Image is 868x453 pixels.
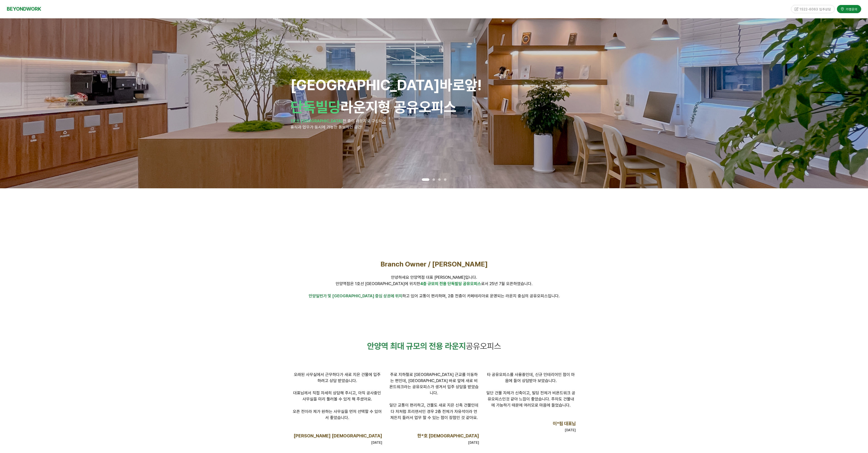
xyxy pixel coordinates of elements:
span: 바로앞! [440,76,482,94]
span: Branch Owner / [PERSON_NAME] [381,260,488,268]
span: 오래된 사무실에서 근무하다가 새로 지은 건물에 입주하려고 상담 받았습니다. [294,372,381,383]
strong: [DATE] [565,428,576,432]
span: 대표님께서 직접 자세히 상담해 주시고, 아직 공사중인 사무실을 미리 둘러볼 수 있게 해 주셨어요. [293,390,381,401]
span: 휴식과 업무가 동시에 가능한 돋보적인 공간! [290,125,362,129]
span: 라운지형 공유오피스 [290,98,456,116]
strong: [DATE] [468,441,479,444]
span: 오픈 전이라 제가 원하는 사무실을 먼저 선택할 수 있어서 좋았습니다. [293,409,382,420]
span: 한*호 [DEMOGRAPHIC_DATA] [417,433,479,438]
strong: [DATE] [371,441,382,444]
span: 안녕하세요 안양역점 대표 [PERSON_NAME]입니다. 안양역점은 1호선 [GEOGRAPHIC_DATA]에 위치한 로서 25년 7월 오픈하였습니다. [336,275,532,286]
span: 안양일번가 및 [GEOGRAPHIC_DATA] 중심 상권에 위치 [309,293,402,298]
span: [GEOGRAPHIC_DATA] [290,76,482,94]
span: 전 층이 라운지로 구성되어 [343,119,386,123]
strong: 1호선 [GEOGRAPHIC_DATA] [290,119,343,123]
span: [PERSON_NAME] [DEMOGRAPHIC_DATA] [294,433,382,438]
span: 일단 교통이 편리하고, 건물도 새로 지은 신축 건물인데다 저처럼 프리랜서인 경우 2층 전체가 자유석이라 언제든지 들러서 업무 할 수 있는 점이 장점인 것 같아요. [389,403,478,420]
span: 하고 있어 교통이 편리하며, 2층 전층이 카페테리아로 운영되는 라운지 중심의 공유오피스입니다. [309,293,560,298]
span: 단독빌딩 [290,98,340,116]
span: 이*림 대표님 [553,421,576,426]
span: 안양역 최대 규모의 전용 라운지 [367,341,466,351]
span: 공유오피스 [466,341,501,351]
span: 타 공유오피스를 사용중인데, 신규 인테리어인 점이 마음에 들어 상담받아 보았습니다. [487,372,575,383]
a: BEYONDWORK [7,5,41,13]
span: 일단 건물 자체가 신축이고, 빌딩 전체가 비욘드워크 공유오피스인것 같아 느낌이 좋았습니다. 주차도 건물내에 가능하기 때문에 여러모로 마음에 들었습니다. [486,390,575,407]
a: 가맹문의 [837,4,861,12]
span: 주로 지하철로 [GEOGRAPHIC_DATA] 근교를 이동하는 편인데, [GEOGRAPHIC_DATA] 바로 앞에 새로 비욘드워크라는 공유오피스가 생겨서 입주 상담을 받았습니다. [389,372,479,395]
span: 가맹문의 [844,6,858,10]
span: 4층 규모의 전용 단독빌딩 공유오피스 [420,281,481,286]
